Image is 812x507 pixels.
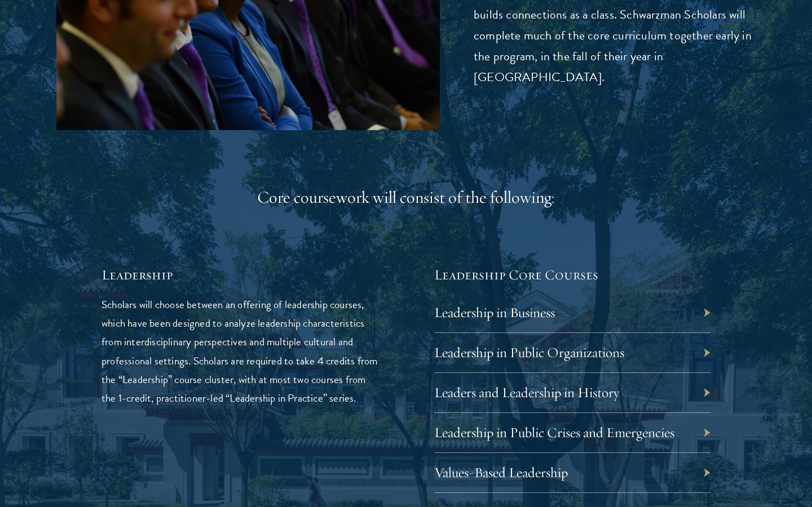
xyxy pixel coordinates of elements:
[434,464,568,481] a: Values-Based Leadership
[101,186,710,209] div: Core coursework will consist of the following:
[101,295,378,407] p: Scholars will choose between an offering of leadership courses, which have been designed to analy...
[434,265,710,284] h5: Leadership Core Courses
[434,424,674,441] a: Leadership in Public Crises and Emergencies
[434,384,619,401] a: Leaders and Leadership in History
[434,304,555,321] a: Leadership in Business
[101,265,378,284] h5: Leadership
[434,344,624,361] a: Leadership in Public Organizations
